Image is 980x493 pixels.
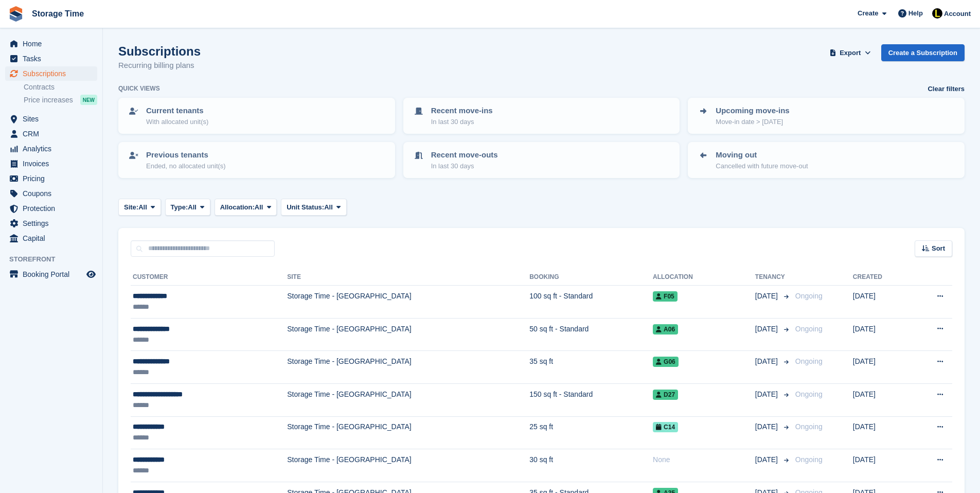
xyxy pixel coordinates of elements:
span: [DATE] [755,421,780,432]
a: Create a Subscription [881,44,965,61]
a: menu [5,156,97,171]
span: Capital [23,231,84,245]
span: [DATE] [755,324,780,334]
span: All [138,202,147,213]
span: C14 [653,422,678,432]
th: Customer [131,269,287,286]
p: In last 30 days [431,117,493,127]
a: Price increases NEW [24,94,97,105]
a: Moving out Cancelled with future move-out [689,143,964,177]
td: Storage Time - [GEOGRAPHIC_DATA] [287,383,529,416]
a: Clear filters [928,84,965,94]
span: F05 [653,291,678,302]
p: Moving out [716,149,808,161]
a: menu [5,216,97,231]
span: Protection [23,201,84,216]
p: With allocated unit(s) [146,117,208,127]
span: Price increases [24,95,73,105]
a: menu [5,231,97,245]
span: Sites [23,112,84,126]
span: [DATE] [755,291,780,302]
td: 25 sq ft [529,416,653,449]
td: Storage Time - [GEOGRAPHIC_DATA] [287,286,529,319]
span: Site: [124,202,138,213]
a: Preview store [85,268,97,280]
p: Ended, no allocated unit(s) [146,161,226,171]
td: 35 sq ft [529,351,653,384]
span: Type: [171,202,188,213]
td: 50 sq ft - Standard [529,318,653,351]
span: Coupons [23,186,84,201]
span: Home [23,37,84,51]
td: [DATE] [853,286,910,319]
span: [DATE] [755,389,780,400]
span: [DATE] [755,454,780,465]
span: Sort [932,243,945,254]
span: Pricing [23,171,84,186]
a: menu [5,171,97,186]
a: Upcoming move-ins Move-in date > [DATE] [689,99,964,133]
a: menu [5,142,97,156]
td: [DATE] [853,383,910,416]
td: 150 sq ft - Standard [529,383,653,416]
button: Allocation: All [215,199,277,216]
td: 30 sq ft [529,449,653,482]
span: G06 [653,357,679,367]
div: None [653,454,755,465]
span: Subscriptions [23,66,84,81]
p: Previous tenants [146,149,226,161]
a: menu [5,127,97,141]
a: menu [5,112,97,126]
a: Previous tenants Ended, no allocated unit(s) [119,143,394,177]
a: menu [5,37,97,51]
button: Type: All [165,199,210,216]
p: Recent move-ins [431,105,493,117]
span: Ongoing [795,357,823,365]
img: stora-icon-8386f47178a22dfd0bd8f6a31ec36ba5ce8667c1dd55bd0f319d3a0aa187defe.svg [8,6,24,22]
td: [DATE] [853,449,910,482]
h1: Subscriptions [118,44,201,58]
a: menu [5,201,97,216]
td: Storage Time - [GEOGRAPHIC_DATA] [287,449,529,482]
span: Ongoing [795,390,823,398]
a: Storage Time [28,5,88,22]
span: Analytics [23,142,84,156]
p: Move-in date > [DATE] [716,117,789,127]
button: Export [828,44,873,61]
span: Ongoing [795,455,823,464]
th: Created [853,269,910,286]
a: Recent move-outs In last 30 days [404,143,679,177]
span: D27 [653,390,678,400]
th: Tenancy [755,269,791,286]
th: Allocation [653,269,755,286]
p: Current tenants [146,105,208,117]
td: [DATE] [853,416,910,449]
th: Booking [529,269,653,286]
td: 100 sq ft - Standard [529,286,653,319]
span: Account [944,9,971,19]
a: menu [5,267,97,281]
td: [DATE] [853,318,910,351]
span: Tasks [23,51,84,66]
a: menu [5,66,97,81]
span: Ongoing [795,422,823,431]
td: [DATE] [853,351,910,384]
a: Current tenants With allocated unit(s) [119,99,394,133]
a: menu [5,186,97,201]
span: Invoices [23,156,84,171]
button: Site: All [118,199,161,216]
button: Unit Status: All [281,199,346,216]
span: All [188,202,197,213]
h6: Quick views [118,84,160,93]
p: Recent move-outs [431,149,498,161]
p: In last 30 days [431,161,498,171]
span: Allocation: [220,202,255,213]
p: Recurring billing plans [118,60,201,72]
a: Contracts [24,82,97,92]
td: Storage Time - [GEOGRAPHIC_DATA] [287,416,529,449]
a: menu [5,51,97,66]
span: [DATE] [755,356,780,367]
p: Upcoming move-ins [716,105,789,117]
th: Site [287,269,529,286]
p: Cancelled with future move-out [716,161,808,171]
